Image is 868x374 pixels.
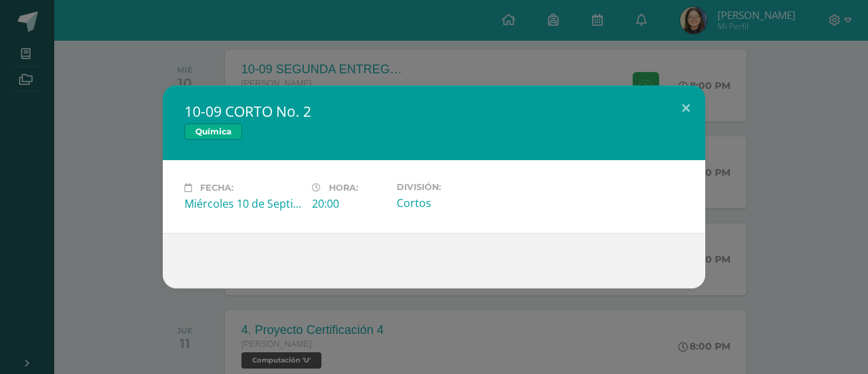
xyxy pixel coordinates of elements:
div: Cortos [397,195,513,210]
label: División: [397,182,513,192]
h2: 10-09 CORTO No. 2 [184,102,684,121]
div: Miércoles 10 de Septiembre [184,196,301,211]
span: Química [184,124,242,140]
div: 20:00 [312,196,386,211]
span: Hora: [329,183,358,193]
button: Close (Esc) [667,86,705,132]
span: Fecha: [200,183,233,193]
